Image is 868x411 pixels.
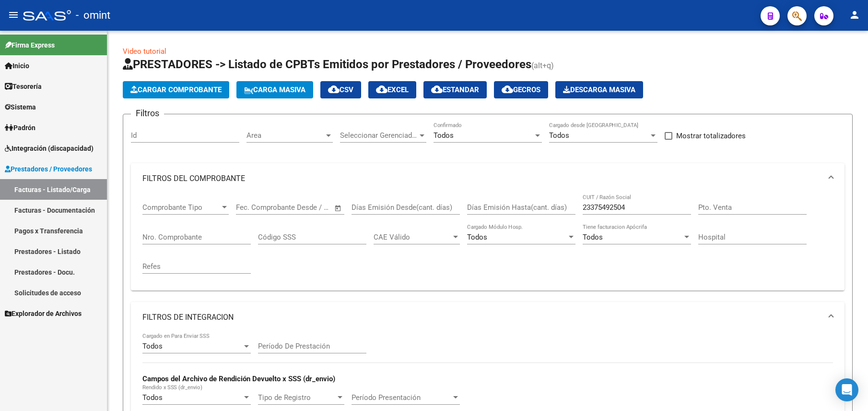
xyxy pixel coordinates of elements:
[494,81,548,98] button: Gecros
[123,58,531,71] span: PRESTADORES -> Listado de CPBTs Emitidos por Prestadores / Proveedores
[531,61,554,70] span: (alt+q)
[423,81,487,98] button: Estandar
[376,85,409,94] span: EXCEL
[246,131,324,140] span: Area
[376,84,387,95] mat-icon: cloud_download
[5,143,94,154] span: Integración (discapacidad)
[131,107,164,120] h3: Filtros
[131,163,845,194] mat-expansion-panel-header: FILTROS DEL COMPROBANTE
[142,312,821,323] mat-panel-title: FILTROS DE INTEGRACION
[320,81,361,98] button: CSV
[676,130,746,142] span: Mostrar totalizadores
[142,203,220,212] span: Comprobante Tipo
[5,60,29,71] span: Inicio
[328,84,340,95] mat-icon: cloud_download
[258,393,336,402] span: Tipo de Registro
[5,308,82,319] span: Explorador de Archivos
[849,9,860,21] mat-icon: person
[123,81,229,98] button: Cargar Comprobante
[549,131,569,140] span: Todos
[283,203,330,212] input: Fecha fin
[352,393,451,402] span: Período Presentación
[131,194,845,290] div: FILTROS DEL COMPROBANTE
[5,122,35,133] span: Padrón
[76,5,110,26] span: - omint
[555,81,643,98] button: Descarga Masiva
[555,81,643,98] app-download-masive: Descarga masiva de comprobantes (adjuntos)
[583,233,603,242] span: Todos
[467,233,487,242] span: Todos
[431,85,479,94] span: Estandar
[434,131,454,140] span: Todos
[123,47,166,56] a: Video tutorial
[5,81,42,92] span: Tesorería
[142,173,821,184] mat-panel-title: FILTROS DEL COMPROBANTE
[835,378,858,401] div: Open Intercom Messenger
[333,203,344,214] button: Open calendar
[5,102,36,112] span: Sistema
[236,81,313,98] button: Carga Masiva
[131,302,845,333] mat-expansion-panel-header: FILTROS DE INTEGRACION
[328,85,353,94] span: CSV
[368,81,416,98] button: EXCEL
[502,85,540,94] span: Gecros
[142,393,163,402] span: Todos
[142,342,163,351] span: Todos
[374,233,451,242] span: CAE Válido
[5,40,55,50] span: Firma Express
[340,131,418,140] span: Seleccionar Gerenciador
[236,203,275,212] input: Fecha inicio
[5,164,92,174] span: Prestadores / Proveedores
[431,84,443,95] mat-icon: cloud_download
[142,375,335,383] strong: Campos del Archivo de Rendición Devuelto x SSS (dr_envio)
[8,9,19,21] mat-icon: menu
[502,84,513,95] mat-icon: cloud_download
[130,85,222,94] span: Cargar Comprobante
[244,85,305,94] span: Carga Masiva
[563,85,635,94] span: Descarga Masiva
